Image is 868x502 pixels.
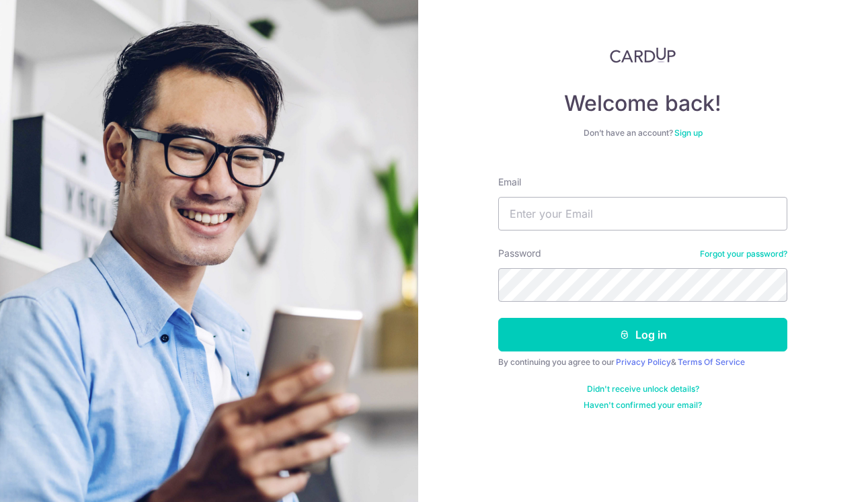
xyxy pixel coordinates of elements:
[498,247,541,260] label: Password
[700,249,787,259] a: Forgot your password?
[498,318,787,351] button: Log in
[584,400,702,411] a: Haven't confirmed your email?
[498,175,521,189] label: Email
[678,357,745,367] a: Terms Of Service
[616,357,671,367] a: Privacy Policy
[498,357,787,368] div: By continuing you agree to our &
[674,128,703,138] a: Sign up
[498,197,787,231] input: Enter your Email
[498,90,787,117] h4: Welcome back!
[610,47,676,63] img: CardUp Logo
[587,384,699,394] a: Didn't receive unlock details?
[498,128,787,138] div: Don’t have an account?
